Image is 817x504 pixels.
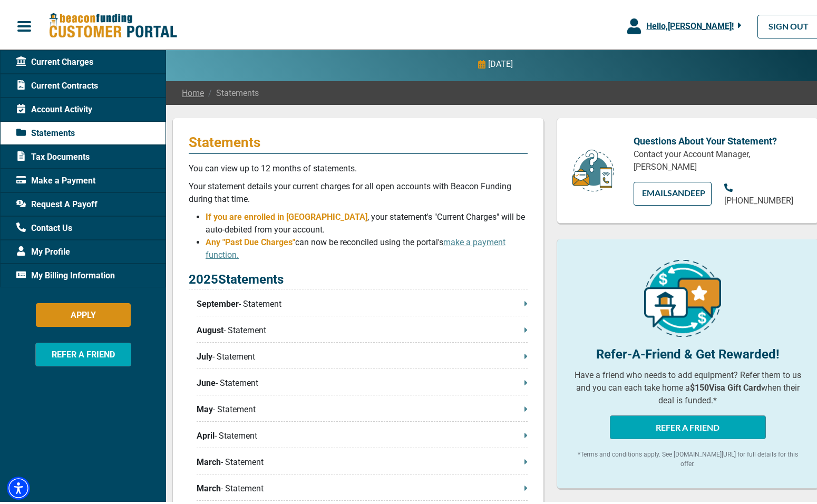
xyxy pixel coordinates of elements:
a: EMAILSandeep [634,179,712,203]
p: Questions About Your Statement? [634,131,802,146]
span: My Billing Information [16,267,115,279]
span: can now be reconciled using the portal's [206,235,505,257]
span: May [197,401,213,413]
p: Your statement details your current charges for all open accounts with Beacon Funding during that... [189,178,528,203]
span: Current Charges [16,53,93,66]
button: REFER A FRIEND [35,340,131,364]
p: - Statement [197,453,528,466]
span: Request A Payoff [16,196,98,208]
span: Tax Documents [16,148,90,161]
span: Statements [204,84,259,97]
span: June [197,374,216,387]
button: APPLY [36,301,131,324]
span: August [197,322,223,334]
a: Home [182,84,204,97]
span: Make a Payment [16,172,95,185]
span: July [197,348,212,361]
p: Contact your Account Manager, [PERSON_NAME] [634,146,802,171]
img: customer-service.png [569,146,617,190]
div: Accessibility Menu [7,474,30,497]
p: You can view up to 12 months of statements. [189,160,528,172]
span: March [197,480,221,492]
p: 2025 Statements [189,267,528,287]
span: Current Contracts [16,77,98,90]
p: - Statement [197,348,528,361]
span: Hello, [PERSON_NAME] ! [646,18,734,28]
b: $150 Visa Gift Card [690,380,761,390]
p: - Statement [197,480,528,492]
p: Have a friend who needs to add equipment? Refer them to us and you can each take home a when thei... [573,366,802,404]
span: April [197,427,215,440]
p: - Statement [197,427,528,440]
p: Refer-A-Friend & Get Rewarded! [573,342,802,361]
span: Contact Us [16,219,72,232]
img: refer-a-friend-icon.png [644,257,721,334]
p: [DATE] [488,55,513,68]
span: Statements [16,124,75,137]
p: - Statement [197,295,528,308]
span: [PHONE_NUMBER] [724,193,793,203]
span: Account Activity [16,101,92,113]
button: REFER A FRIEND [610,413,766,437]
span: My Profile [16,243,70,256]
p: Statements [189,131,528,148]
p: - Statement [197,374,528,387]
span: Any "Past Due Charges" [206,235,295,245]
span: March [197,453,221,466]
span: If you are enrolled in [GEOGRAPHIC_DATA] [206,209,367,219]
p: - Statement [197,401,528,413]
a: [PHONE_NUMBER] [724,179,802,205]
img: Beacon Funding Customer Portal Logo [48,10,177,37]
span: September [197,295,239,308]
p: - Statement [197,322,528,334]
p: *Terms and conditions apply. See [DOMAIN_NAME][URL] for full details for this offer. [573,447,802,466]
